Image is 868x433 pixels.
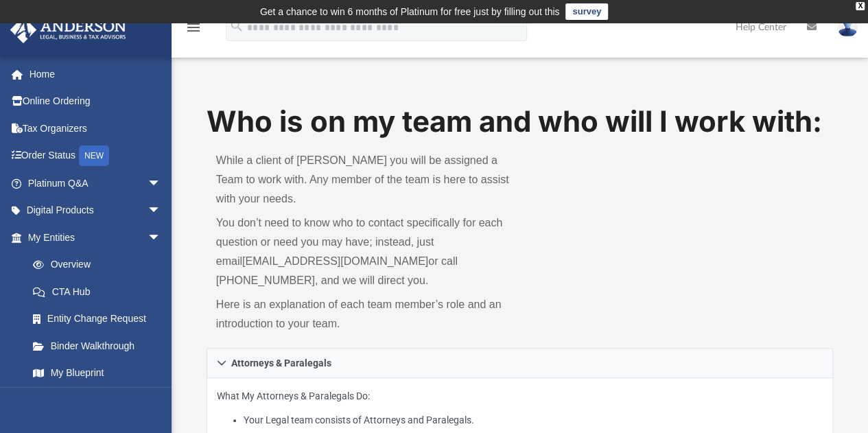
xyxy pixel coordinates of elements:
a: Overview [19,251,182,279]
a: My Entitiesarrow_drop_down [10,224,182,251]
div: close [856,2,865,10]
a: Online Ordering [10,88,182,115]
h1: Who is on my team and who will I work with: [207,102,834,142]
a: Entity Change Request [19,305,182,333]
a: Attorneys & Paralegals [207,348,834,378]
div: Get a chance to win 6 months of Platinum for free just by filling out this [260,3,560,20]
p: While a client of [PERSON_NAME] you will be assigned a Team to work with. Any member of the team ... [216,151,511,209]
i: menu [185,19,202,36]
img: Anderson Advisors Platinum Portal [6,16,130,43]
a: Binder Walkthrough [19,332,182,360]
a: Platinum Q&Aarrow_drop_down [10,169,182,197]
div: NEW [79,145,109,166]
a: Order StatusNEW [10,142,182,170]
p: You don’t need to know who to contact specifically for each question or need you may have; instea... [216,213,511,290]
a: Home [10,60,182,88]
p: Here is an explanation of each team member’s role and an introduction to your team. [216,295,511,333]
a: Digital Productsarrow_drop_down [10,197,182,224]
a: menu [185,26,202,36]
a: Tax Organizers [10,115,182,142]
a: CTA Hub [19,278,182,305]
a: My Blueprint [19,360,175,387]
a: Tax Due Dates [19,386,182,414]
span: arrow_drop_down [148,169,175,198]
span: arrow_drop_down [148,224,175,252]
i: search [229,19,244,34]
span: Attorneys & Paralegals [231,358,331,368]
a: [EMAIL_ADDRESS][DOMAIN_NAME] [242,255,428,267]
a: survey [565,3,608,20]
li: Your Legal team consists of Attorneys and Paralegals. [244,412,823,429]
img: User Pic [837,17,858,37]
span: arrow_drop_down [148,197,175,225]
